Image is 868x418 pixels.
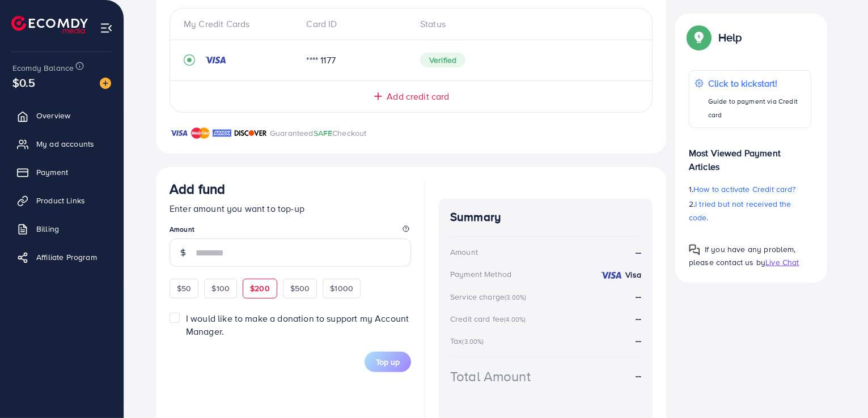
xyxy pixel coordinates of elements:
strong: -- [636,290,641,302]
span: My ad accounts [36,138,94,150]
p: 2. [689,197,811,224]
button: Top up [365,352,411,372]
span: How to activate Credit card? [693,184,795,195]
span: Top up [376,356,400,368]
span: I would like to make a donation to support my Account Manager. [186,312,409,338]
span: $1000 [330,283,353,294]
strong: -- [636,334,641,347]
iframe: Chat [820,367,859,410]
strong: -- [636,246,641,259]
span: I tried but not received the code. [689,198,791,223]
a: Payment [9,161,115,184]
div: Total Amount [450,366,531,386]
div: My Credit Cards [184,18,298,31]
div: Credit card fee [450,313,530,325]
span: SAFE [314,127,333,139]
span: $50 [177,283,191,294]
img: brand [213,126,231,140]
a: My ad accounts [9,133,115,155]
span: Overview [36,110,70,121]
span: $500 [290,283,310,294]
a: Overview [9,104,115,127]
img: logo [11,16,88,33]
p: Most Viewed Payment Articles [689,137,811,173]
img: Popup guide [689,27,709,48]
img: credit [204,56,227,65]
strong: -- [636,312,641,325]
strong: -- [636,369,641,382]
div: Amount [450,246,478,258]
a: Affiliate Program [9,246,115,268]
h3: Add fund [170,181,225,197]
div: Status [411,18,638,31]
span: Live Chat [765,257,799,268]
div: Service charge [450,291,530,302]
img: credit [600,271,623,280]
p: Click to kickstart! [708,76,805,90]
p: 1. [689,182,811,196]
p: Guaranteed Checkout [270,126,367,140]
span: Billing [36,223,59,234]
span: Add credit card [387,90,449,103]
div: Card ID [298,18,412,31]
p: Enter amount you want to top-up [170,202,411,215]
a: Product Links [9,189,115,212]
span: Product Links [36,195,85,206]
small: (3.00%) [505,293,526,302]
img: brand [191,126,210,140]
p: Guide to payment via Credit card [708,95,805,122]
img: brand [170,126,188,140]
span: $200 [250,283,270,294]
span: Ecomdy Balance [12,62,74,74]
span: Payment [36,167,68,178]
img: brand [234,126,267,140]
div: Payment Method [450,268,511,280]
img: Popup guide [689,244,700,255]
span: Verified [420,53,465,67]
p: Help [718,31,742,44]
strong: Visa [625,269,641,280]
small: (3.00%) [462,337,484,346]
legend: Amount [170,224,411,238]
span: Affiliate Program [36,251,97,263]
span: If you have any problem, please contact us by [689,244,796,268]
span: $0.5 [12,74,36,91]
small: (4.00%) [504,315,526,324]
svg: record circle [184,54,195,66]
span: $100 [211,283,230,294]
img: image [100,78,111,89]
a: Billing [9,217,115,240]
h4: Summary [450,210,641,224]
div: Tax [450,335,488,347]
img: menu [100,22,113,35]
